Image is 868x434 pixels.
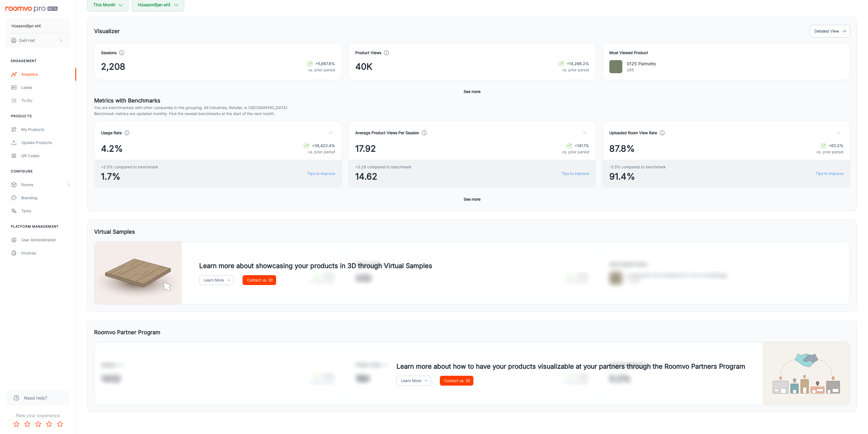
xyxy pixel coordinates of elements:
span: 87.8% [609,142,635,155]
div: Invoices [21,250,71,256]
h4: Average Product Views Per Session [355,130,419,136]
span: 91.4% [609,170,666,183]
p: vs. prior period [558,67,589,73]
span: 1.7% [101,170,158,183]
button: Detailed View [810,25,850,37]
button: Rate 4 star [44,419,55,430]
strong: +14,286.2% [567,61,589,66]
span: 4.2% [101,142,123,155]
p: vs. prior period [303,149,335,155]
p: vs. prior period [562,149,589,155]
button: Daði Hall [5,33,71,48]
button: See more [462,194,483,204]
p: 0125 Palmetto [627,60,656,67]
p: vs. prior period [307,67,335,73]
strong: +141.1% [575,143,589,148]
p: You are benchmarked with other companies in this grouping: All Industries, Retailer, in [GEOGRAPH... [94,105,850,111]
div: To-do [21,98,71,104]
a: Tips to improve [561,171,589,177]
div: Update Products [21,140,71,146]
h4: Usage Rate [101,130,122,136]
span: 2,208 [101,60,125,73]
div: Branding [21,195,71,201]
p: Húsasmiðjan ehf. [11,23,41,29]
h4: Product Views [355,50,381,56]
button: Rate 2 star [22,419,33,430]
span: -3.5% compared to benchmark [609,164,666,170]
h5: Visualizer [94,27,120,35]
img: 0125 Palmetto [609,60,622,73]
div: My Products [21,127,71,133]
span: +2.5% compared to benchmark [101,164,158,170]
span: +3.29 compared to benchmark [355,164,411,170]
a: Contact us [243,275,276,285]
p: Benchmark metrics are updated monthly. Find the newest benchmarks at the start of the next month. [94,111,850,117]
button: Rate 3 star [33,419,44,430]
h5: Metrics with Benchmarks [94,96,850,105]
div: Analytics [21,71,71,77]
div: User Administration [21,237,71,243]
button: See more [462,87,483,96]
span: Need help? [24,395,47,401]
a: Learn More [199,275,234,285]
a: Learn More [396,376,431,386]
h5: Virtual Samples [94,228,135,236]
p: Daði Hall [19,37,35,43]
h4: Sessions [101,50,117,56]
strong: +5,867.6% [315,61,335,66]
a: Tips to improve [816,171,843,177]
img: Roomvo PRO Beta [5,7,58,12]
strong: +63.2% [829,143,843,148]
h4: Uploaded Room View Rate [609,130,657,136]
div: Rooms [21,182,66,188]
strong: +38,423.4% [312,143,335,148]
p: vs. prior period [816,149,843,155]
div: QR Codes [21,153,71,159]
span: 17.92 [355,142,376,155]
p: 285 [627,67,656,73]
a: Tips to improve [307,171,335,177]
span: 40K [355,60,372,73]
button: Rate 5 star [55,419,65,430]
h4: Learn more about showcasing your products in 3D through Virtual Samples [199,261,432,271]
h4: Learn more about how to have your products visualizable at your partners through the Roomvo Partn... [396,362,745,371]
h4: Most Viewed Product [609,50,843,56]
div: Leads [21,84,71,90]
button: Rate 1 star [11,419,22,430]
span: 14.62 [355,170,411,183]
div: Texts [21,208,71,214]
p: Rate your experience [4,412,72,419]
h5: Roomvo Partner Program [94,328,160,336]
button: Húsasmiðjan ehf. [5,19,71,33]
a: Contact us [440,376,473,386]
